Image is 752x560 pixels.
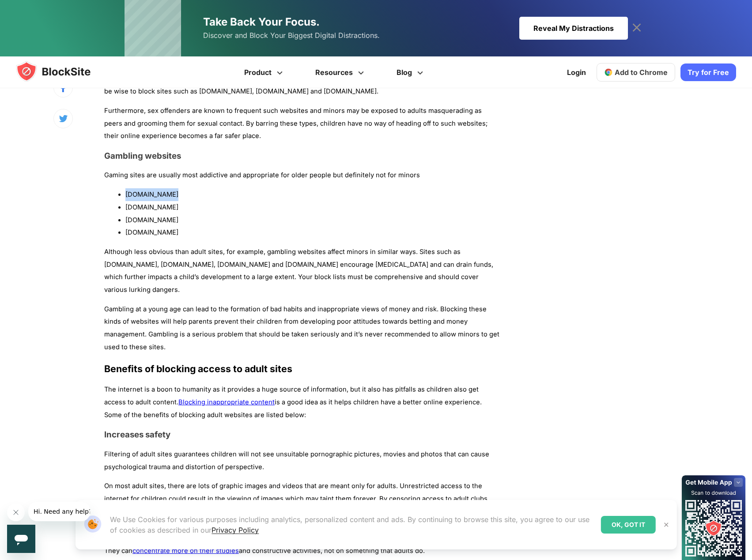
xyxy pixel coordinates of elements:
[125,214,500,227] li: [DOMAIN_NAME]
[519,17,628,40] div: Reveal My Distractions
[178,398,275,406] a: Blocking inappropriate content
[104,362,500,376] h2: Benefits of blocking access to adult sites
[125,188,500,201] li: [DOMAIN_NAME]
[125,226,500,239] li: [DOMAIN_NAME]
[203,15,320,28] span: Take Back Your Focus.
[604,68,613,77] img: chrome-icon.svg
[601,516,656,534] div: OK, GOT IT
[125,201,500,214] li: [DOMAIN_NAME]
[7,504,25,521] iframe: Close message
[597,63,675,82] a: Add to Chrome
[104,169,500,182] p: Gaming sites are usually most addictive and appropriate for older people but definitely not for m...
[300,56,382,88] a: Resources
[104,246,500,296] p: Although less obvious than adult sites, for example, gambling websites affect minors in similar w...
[110,514,593,535] p: We Use Cookies for various purposes including analytics, personalized content and ads. By continu...
[104,383,500,421] p: The internet is a boon to humanity as it provides a huge source of information, but it also has p...
[5,6,64,13] span: Hi. Need any help?
[104,448,500,474] p: Filtering of adult sites guarantees children will not see unsuitable pornographic pictures, movie...
[212,526,259,534] a: Privacy Policy
[615,68,668,77] span: Add to Chrome
[229,56,300,88] a: Product
[382,56,441,88] a: Blog
[680,63,736,81] a: Try for Free
[104,480,500,518] p: On most adult sites, there are lots of graphic images and videos that are meant only for adults. ...
[28,502,90,521] iframe: Message from company
[104,303,500,354] p: Gambling at a young age can lead to the formation of bad habits and inappropriate views of money ...
[661,519,672,530] button: Close
[203,29,380,42] span: Discover and Block Your Biggest Digital Distractions.
[7,525,35,553] iframe: Button to launch messaging window
[663,521,670,528] img: Close
[562,62,591,83] a: Login
[104,151,500,161] h3: Gambling websites
[16,61,108,82] img: blocksite-icon.5d769676.svg
[104,105,500,142] p: Furthermore, sex offenders are known to frequent such websites and minors may be exposed to adult...
[104,429,500,440] h3: Increases safety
